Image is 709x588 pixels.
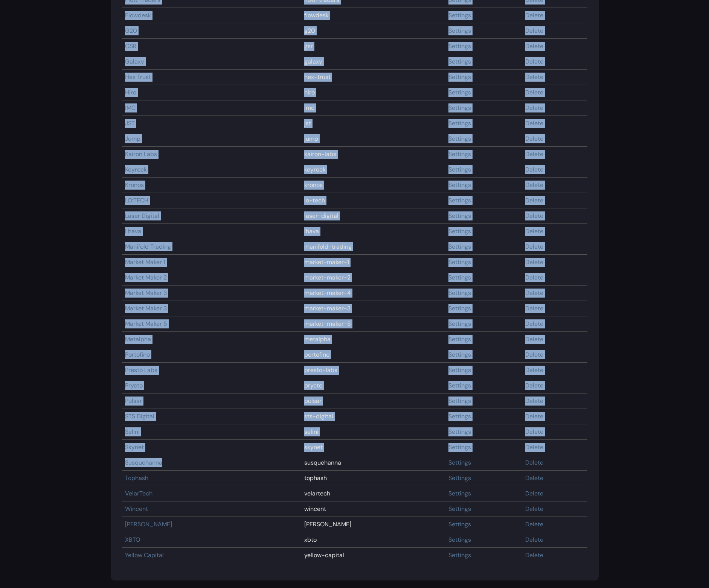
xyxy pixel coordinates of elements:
[525,489,543,497] a: Delete
[448,104,471,112] a: Settings
[125,273,167,281] a: Market Maker 2
[525,351,543,359] a: Delete
[301,255,445,270] td: market-maker-1
[125,428,140,436] a: Selini
[301,363,445,378] td: presto-labs
[448,11,471,19] a: Settings
[525,88,543,96] a: Delete
[301,270,445,286] td: market-maker-2
[448,88,471,96] a: Settings
[448,489,471,497] a: Settings
[125,489,152,497] a: VelarTech
[125,27,137,35] a: G20
[448,119,471,127] a: Settings
[301,193,445,208] td: lo-tech
[125,304,167,312] a: Market Maker 3
[125,289,167,297] a: Market Maker 3
[125,258,165,266] a: Market Maker 1
[448,320,471,328] a: Settings
[301,316,445,332] td: market-maker-5
[301,131,445,147] td: jump
[125,166,147,173] a: Keyrock
[525,212,543,220] a: Delete
[448,428,471,436] a: Settings
[125,505,148,513] a: Wincent
[301,54,445,70] td: galaxy
[525,119,543,127] a: Delete
[125,397,142,405] a: Pulsar
[125,42,137,50] a: GSR
[525,366,543,374] a: Delete
[525,397,543,405] a: Delete
[301,286,445,301] td: market-maker-4
[301,116,445,131] td: jst
[525,381,543,389] a: Delete
[301,100,445,116] td: imc
[448,520,471,528] a: Settings
[525,304,543,312] a: Delete
[525,459,543,466] a: Delete
[525,135,543,143] a: Delete
[301,394,445,409] td: pulsar
[301,517,445,532] td: [PERSON_NAME]
[448,73,471,81] a: Settings
[125,181,144,189] a: Kronos
[301,424,445,440] td: selini
[448,58,471,65] a: Settings
[448,459,471,466] a: Settings
[301,147,445,162] td: kairon-labs
[301,548,445,563] td: yellow-capital
[448,289,471,297] a: Settings
[448,397,471,405] a: Settings
[448,212,471,220] a: Settings
[301,486,445,501] td: velartech
[448,381,471,389] a: Settings
[301,440,445,455] td: skynet
[301,8,445,23] td: flowdesk
[125,459,162,466] a: Susquehanna
[125,551,164,559] a: Yellow Capital
[125,104,136,112] a: IMC
[448,227,471,235] a: Settings
[125,320,167,328] a: Market Maker 5
[301,347,445,363] td: portofino
[125,227,141,235] a: Lhava
[448,412,471,420] a: Settings
[301,239,445,255] td: manifold-trading
[301,178,445,193] td: kronos
[448,166,471,173] a: Settings
[525,243,543,251] a: Delete
[448,243,471,251] a: Settings
[301,39,445,54] td: gsr
[125,412,154,420] a: STS Digital
[448,351,471,359] a: Settings
[125,73,151,81] a: Hex Trust
[125,381,143,389] a: Prycto
[301,85,445,100] td: hiro
[525,196,543,204] a: Delete
[525,320,543,328] a: Delete
[525,258,543,266] a: Delete
[448,258,471,266] a: Settings
[525,412,543,420] a: Delete
[301,378,445,394] td: prycto
[525,428,543,436] a: Delete
[125,474,148,482] a: Tophash
[125,150,157,158] a: Kairon Labs
[448,27,471,35] a: Settings
[448,505,471,513] a: Settings
[301,23,445,39] td: g20
[125,366,157,374] a: Presto Labs
[448,335,471,343] a: Settings
[125,351,150,359] a: Portofino
[301,332,445,347] td: metalpha
[525,181,543,189] a: Delete
[301,532,445,548] td: xbto
[525,289,543,297] a: Delete
[525,273,543,281] a: Delete
[525,520,543,528] a: Delete
[525,58,543,65] a: Delete
[301,455,445,471] td: susquehanna
[525,551,543,559] a: Delete
[125,335,151,343] a: Metalpha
